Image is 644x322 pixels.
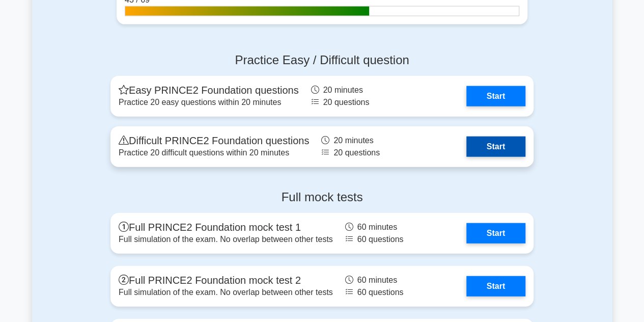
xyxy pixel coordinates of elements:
[466,137,525,157] a: Start
[466,223,525,244] a: Start
[110,53,534,68] h4: Practice Easy / Difficult question
[466,276,525,297] a: Start
[110,190,534,205] h4: Full mock tests
[466,86,525,106] a: Start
